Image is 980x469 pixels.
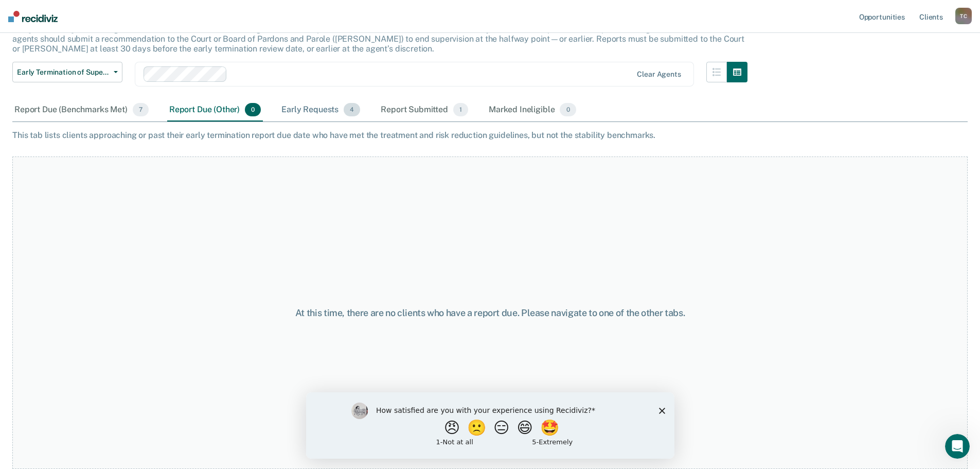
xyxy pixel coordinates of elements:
[12,99,151,121] div: Report Due (Benchmarks Met)7
[12,62,122,82] button: Early Termination of Supervision
[245,103,261,116] span: 0
[8,11,58,22] img: Recidiviz
[167,99,263,121] div: Report Due (Other)0
[133,103,149,116] span: 7
[379,99,470,121] div: Report Submitted1
[955,8,972,24] div: T C
[306,392,674,459] iframe: Survey by Kim from Recidiviz
[17,68,110,77] span: Early Termination of Supervision
[637,70,681,79] div: Clear agents
[453,103,468,116] span: 1
[252,307,729,319] div: At this time, there are no clients who have a report due. Please navigate to one of the other tabs.
[560,103,576,116] span: 0
[279,99,362,121] div: Early Requests4
[945,434,970,459] iframe: Intercom live chat
[12,130,968,140] div: This tab lists clients approaching or past their early termination report due date who have met t...
[12,24,744,54] p: The [US_STATE] Sentencing Commission’s 2025 Adult Sentencing, Release, & Supervision Guidelines e...
[487,99,578,121] div: Marked Ineligible0
[344,103,360,116] span: 4
[955,8,972,24] button: TC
